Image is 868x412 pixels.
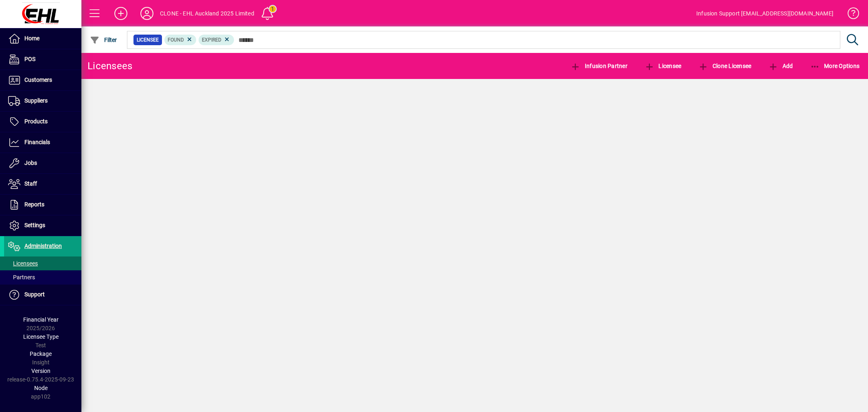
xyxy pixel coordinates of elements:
[24,291,45,298] span: Support
[24,139,50,145] span: Financials
[698,63,751,69] span: Clone Licensee
[4,270,81,284] a: Partners
[4,285,81,305] a: Support
[23,333,59,340] span: Licensee Type
[766,59,795,73] button: Add
[645,63,682,69] span: Licensee
[4,153,81,173] a: Jobs
[88,33,119,47] button: Filter
[4,256,81,270] a: Licensees
[23,316,59,323] span: Financial Year
[202,37,221,43] span: Expired
[199,35,234,45] mat-chip: Expiry status: Expired
[24,97,48,104] span: Suppliers
[696,7,833,20] div: Infusion Support [EMAIL_ADDRESS][DOMAIN_NAME]
[842,2,858,28] a: Knowledge Base
[8,274,35,281] span: Partners
[87,59,132,72] div: Licensees
[4,195,81,215] a: Reports
[31,368,50,374] span: Version
[8,260,38,267] span: Licensees
[4,91,81,111] a: Suppliers
[24,35,39,42] span: Home
[164,35,197,45] mat-chip: Found Status: Found
[810,63,860,69] span: More Options
[24,222,45,228] span: Settings
[108,6,134,21] button: Add
[24,243,62,249] span: Administration
[808,59,862,73] button: More Options
[571,63,627,69] span: Infusion Partner
[4,70,81,90] a: Customers
[34,385,48,391] span: Node
[137,36,159,44] span: Licensee
[4,112,81,132] a: Products
[168,37,184,43] span: Found
[24,201,44,208] span: Reports
[4,174,81,194] a: Staff
[24,77,52,83] span: Customers
[4,132,81,153] a: Financials
[24,160,37,166] span: Jobs
[24,56,35,62] span: POS
[90,37,117,43] span: Filter
[696,59,753,73] button: Clone Licensee
[4,49,81,70] a: POS
[134,6,160,21] button: Profile
[768,63,793,69] span: Add
[24,180,37,187] span: Staff
[30,351,52,357] span: Package
[643,59,684,73] button: Licensee
[160,7,254,20] div: CLONE - EHL Auckland 2025 Limited
[4,215,81,236] a: Settings
[24,118,48,125] span: Products
[568,59,630,73] button: Infusion Partner
[4,28,81,49] a: Home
